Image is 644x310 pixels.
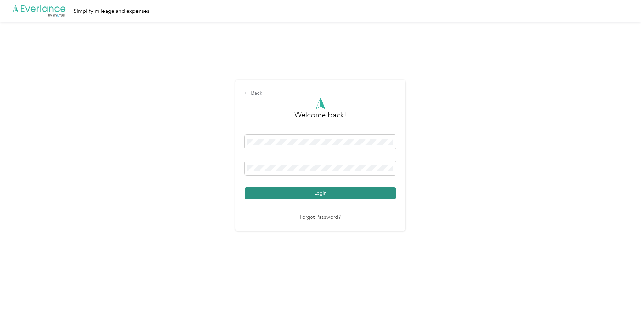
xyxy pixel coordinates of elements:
h3: greeting [294,109,347,128]
iframe: Everlance-gr Chat Button Frame [606,272,644,310]
a: Forgot Password? [300,213,341,221]
button: Login [245,187,396,199]
div: Simplify mileage and expenses [74,7,149,15]
div: Back [245,89,396,98]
